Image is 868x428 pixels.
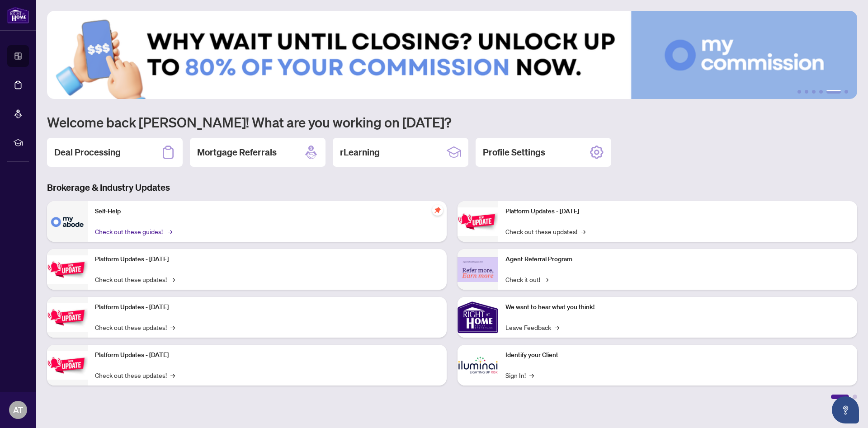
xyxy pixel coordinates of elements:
[832,396,859,423] button: Open asap
[555,322,559,332] span: →
[432,205,443,216] span: pushpin
[458,345,498,386] img: Identify your Client
[505,322,559,332] a: Leave Feedback→
[47,303,88,332] img: Platform Updates - July 21, 2025
[826,90,841,94] button: 5
[483,146,545,159] h2: Profile Settings
[95,226,171,236] a: Check out these guides!→
[340,146,380,159] h2: rLearning
[47,201,88,242] img: Self-Help
[505,302,850,312] p: We want to hear what you think!
[168,226,172,236] span: →
[819,90,823,94] button: 4
[95,370,175,380] a: Check out these updates!→
[505,254,850,264] p: Agent Referral Program
[505,350,850,360] p: Identify your Client
[54,146,121,159] h2: Deal Processing
[544,274,548,284] span: →
[95,254,439,264] p: Platform Updates - [DATE]
[47,255,88,284] img: Platform Updates - September 16, 2025
[505,274,548,284] a: Check it out!→
[529,370,534,380] span: →
[458,297,498,338] img: We want to hear what you think!
[581,226,585,236] span: →
[844,90,848,94] button: 6
[95,350,439,360] p: Platform Updates - [DATE]
[95,207,439,216] p: Self-Help
[805,90,808,94] button: 2
[458,257,498,282] img: Agent Referral Program
[47,351,88,380] img: Platform Updates - July 8, 2025
[47,11,857,99] img: Slide 4
[170,322,175,332] span: →
[197,146,277,159] h2: Mortgage Referrals
[505,207,850,216] p: Platform Updates - [DATE]
[797,90,801,94] button: 1
[170,370,175,380] span: →
[7,7,29,24] img: logo
[13,404,23,416] span: AT
[47,181,857,194] h3: Brokerage & Industry Updates
[95,274,175,284] a: Check out these updates!→
[458,207,498,236] img: Platform Updates - June 23, 2025
[505,226,585,236] a: Check out these updates!→
[170,274,175,284] span: →
[47,113,857,131] h1: Welcome back [PERSON_NAME]! What are you working on [DATE]?
[505,370,534,380] a: Sign In!→
[95,322,175,332] a: Check out these updates!→
[95,302,439,312] p: Platform Updates - [DATE]
[812,90,816,94] button: 3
